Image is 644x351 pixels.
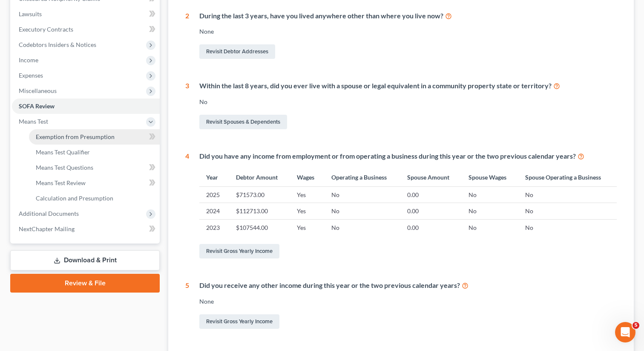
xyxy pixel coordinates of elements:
[462,203,518,219] td: No
[29,129,160,145] a: Exemption from Presumption
[185,281,189,331] div: 5
[199,44,275,59] a: Revisit Debtor Addresses
[199,81,617,91] div: Within the last 8 years, did you ever live with a spouse or legal equivalent in a community prope...
[185,81,189,131] div: 3
[29,160,160,175] a: Means Test Questions
[10,250,160,270] a: Download & Print
[12,221,160,237] a: NextChapter Mailing
[632,322,639,329] span: 5
[290,168,324,186] th: Wages
[12,22,160,37] a: Executory Contracts
[12,99,160,114] a: SOFA Review
[518,203,617,219] td: No
[36,133,115,140] span: Exemption from Presumption
[462,219,518,235] td: No
[199,187,229,203] td: 2025
[19,118,48,125] span: Means Test
[518,168,617,186] th: Spouse Operating a Business
[199,244,279,258] a: Revisit Gross Yearly Income
[518,219,617,235] td: No
[400,219,462,235] td: 0.00
[229,219,290,235] td: $107544.00
[199,115,287,129] a: Revisit Spouses & Dependents
[290,219,324,235] td: Yes
[400,187,462,203] td: 0.00
[19,72,43,79] span: Expenses
[19,41,96,48] span: Codebtors Insiders & Notices
[325,187,400,203] td: No
[229,187,290,203] td: $71573.00
[199,27,617,36] div: None
[199,203,229,219] td: 2024
[29,191,160,206] a: Calculation and Presumption
[462,187,518,203] td: No
[185,11,189,61] div: 2
[462,168,518,186] th: Spouse Wages
[400,168,462,186] th: Spouse Amount
[400,203,462,219] td: 0.00
[229,203,290,219] td: $112713.00
[615,322,635,342] iframe: Intercom live chat
[19,10,42,17] span: Lawsuits
[29,175,160,191] a: Means Test Review
[19,225,75,232] span: NextChapter Mailing
[518,187,617,203] td: No
[199,297,617,306] div: None
[199,11,617,21] div: During the last 3 years, have you lived anywhere other than where you live now?
[199,219,229,235] td: 2023
[325,203,400,219] td: No
[199,168,229,186] th: Year
[19,102,55,110] span: SOFA Review
[199,281,617,290] div: Did you receive any other income during this year or the two previous calendar years?
[185,151,189,260] div: 4
[290,203,324,219] td: Yes
[19,87,57,94] span: Miscellaneous
[36,179,86,186] span: Means Test Review
[36,194,113,202] span: Calculation and Presumption
[199,314,279,329] a: Revisit Gross Yearly Income
[19,56,38,64] span: Income
[199,98,617,106] div: No
[10,274,160,293] a: Review & File
[29,145,160,160] a: Means Test Qualifier
[19,26,73,33] span: Executory Contracts
[19,210,79,217] span: Additional Documents
[229,168,290,186] th: Debtor Amount
[325,168,400,186] th: Operating a Business
[199,151,617,161] div: Did you have any income from employment or from operating a business during this year or the two ...
[290,187,324,203] td: Yes
[12,6,160,22] a: Lawsuits
[36,148,90,156] span: Means Test Qualifier
[36,164,93,171] span: Means Test Questions
[325,219,400,235] td: No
